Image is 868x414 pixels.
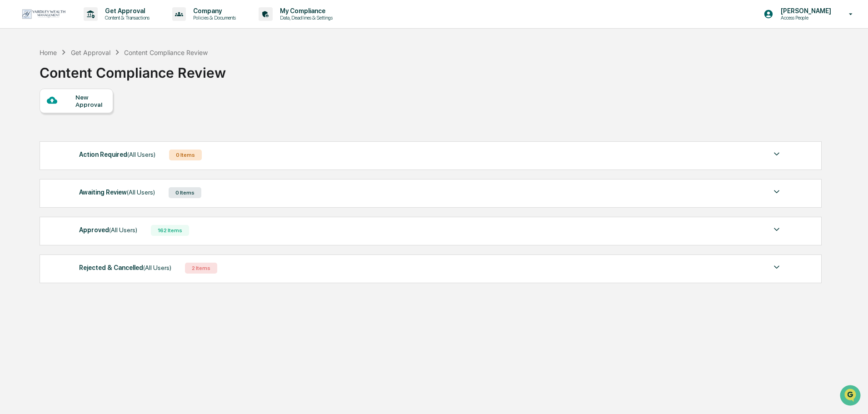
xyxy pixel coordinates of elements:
a: Powered byPylon [64,154,110,161]
div: 0 Items [169,187,201,198]
p: [PERSON_NAME] [773,7,836,15]
div: 🗄️ [66,115,73,123]
img: logo [22,9,65,19]
p: Company [186,7,240,15]
img: caret [771,262,782,273]
iframe: Open customer support [839,384,863,409]
a: 🔎Data Lookup [5,128,61,145]
div: 0 Items [169,150,202,160]
img: caret [771,186,782,197]
div: Start new chat [31,70,149,79]
p: My Compliance [273,7,337,15]
div: New Approval [75,94,106,108]
p: How can we help? [9,19,165,34]
div: 2 Items [185,263,217,274]
a: 🖐️Preclearance [5,111,62,127]
span: Attestations [75,115,113,124]
p: Policies & Documents [186,15,240,21]
div: Content Compliance Review [124,49,208,56]
img: 1746055101610-c473b297-6a78-478c-a979-82029cc54cd1 [9,70,25,86]
div: Awaiting Review [79,186,155,198]
div: Home [40,49,57,56]
span: (All Users) [127,189,155,196]
div: 🔎 [9,133,16,140]
p: Data, Deadlines & Settings [273,15,337,21]
span: Data Lookup [18,132,57,141]
button: Start new chat [155,72,165,83]
div: We're available if you need us! [31,79,115,86]
div: Rejected & Cancelled [79,262,171,274]
img: caret [771,149,782,160]
img: caret [771,224,782,235]
p: Content & Transactions [98,15,154,21]
p: Access People [773,15,836,21]
div: 162 Items [151,225,189,236]
p: Get Approval [98,7,154,15]
span: (All Users) [143,264,171,271]
span: (All Users) [109,226,137,234]
div: 🖐️ [9,115,16,123]
div: Action Required [79,149,155,160]
span: Pylon [90,154,110,161]
span: (All Users) [127,151,155,158]
div: Get Approval [71,49,110,56]
div: Approved [79,224,137,236]
span: Preclearance [18,115,59,124]
div: Content Compliance Review [40,57,226,81]
a: 🗄️Attestations [62,111,116,127]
